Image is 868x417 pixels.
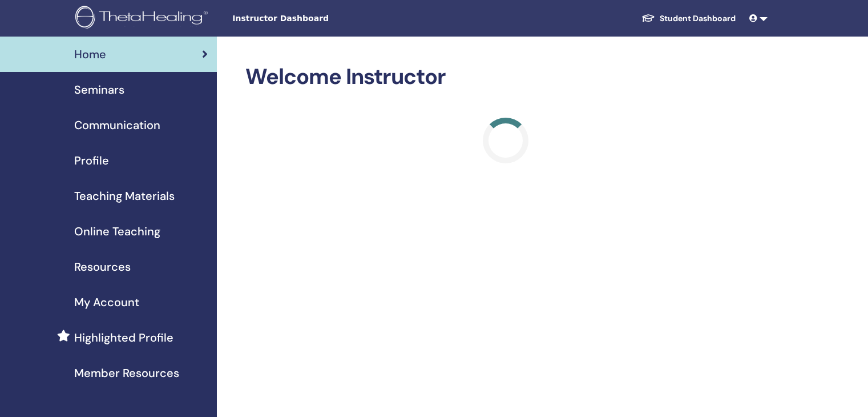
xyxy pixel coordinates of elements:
[232,13,403,25] span: Instructor Dashboard
[632,8,745,29] a: Student Dashboard
[74,187,175,205] span: Teaching Materials
[74,258,131,275] span: Resources
[74,329,173,346] span: Highlighted Profile
[74,46,106,63] span: Home
[245,64,765,90] h2: Welcome Instructor
[74,294,139,311] span: My Account
[74,364,179,382] span: Member Resources
[641,13,655,23] img: graduation-cap-white.svg
[74,223,160,240] span: Online Teaching
[74,152,109,169] span: Profile
[74,117,160,134] span: Communication
[74,81,124,98] span: Seminars
[75,6,212,31] img: logo.png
